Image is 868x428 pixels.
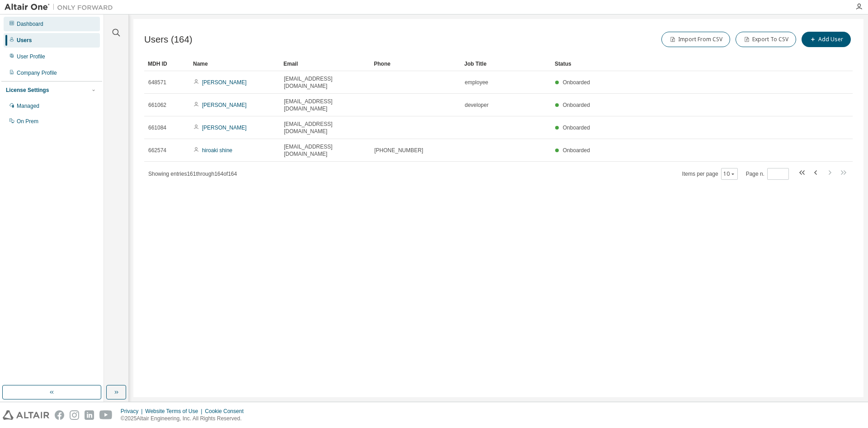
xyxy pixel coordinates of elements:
div: Phone [374,57,457,71]
span: Showing entries 161 through 164 of 164 [148,171,237,177]
span: 648571 [148,79,166,86]
span: 662574 [148,147,166,154]
span: Page n. [746,168,789,180]
span: [PHONE_NUMBER] [374,147,423,154]
button: Import From CSV [661,32,730,47]
img: facebook.svg [55,410,64,420]
img: instagram.svg [70,410,79,420]
a: hiroaki shine [202,147,232,154]
span: [EMAIL_ADDRESS][DOMAIN_NAME] [284,120,366,135]
div: Managed [17,102,39,110]
div: License Settings [6,87,49,94]
span: Onboarded [563,102,590,108]
span: [EMAIL_ADDRESS][DOMAIN_NAME] [284,98,366,112]
div: Job Title [464,57,547,71]
a: [PERSON_NAME] [202,102,247,108]
span: Onboarded [563,125,590,131]
div: Cookie Consent [205,408,249,415]
span: 661084 [148,124,166,131]
img: Altair One [5,3,118,12]
div: Dashboard [17,20,43,28]
span: Onboarded [563,147,590,154]
span: employee [465,79,488,86]
span: 661062 [148,101,166,109]
span: Onboarded [563,79,590,86]
div: Name [193,57,276,71]
span: [EMAIL_ADDRESS][DOMAIN_NAME] [284,143,366,158]
div: Company Profile [17,69,57,77]
div: User Profile [17,53,45,60]
button: Add User [802,32,851,47]
span: Users (164) [144,34,193,45]
div: Privacy [121,408,145,415]
img: altair_logo.svg [3,410,49,420]
div: Users [17,37,32,44]
div: Website Terms of Use [145,408,205,415]
button: Export To CSV [736,32,796,47]
div: On Prem [17,118,38,125]
a: [PERSON_NAME] [202,125,247,131]
span: [EMAIL_ADDRESS][DOMAIN_NAME] [284,75,366,90]
img: linkedin.svg [85,410,94,420]
div: Email [283,57,367,71]
p: © 2025 Altair Engineering, Inc. All Rights Reserved. [121,415,249,423]
img: youtube.svg [99,410,113,420]
span: Items per page [682,168,738,180]
div: MDH ID [148,57,186,71]
a: [PERSON_NAME] [202,79,247,86]
span: developer [465,101,489,109]
button: 10 [723,170,736,178]
div: Status [555,57,806,71]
